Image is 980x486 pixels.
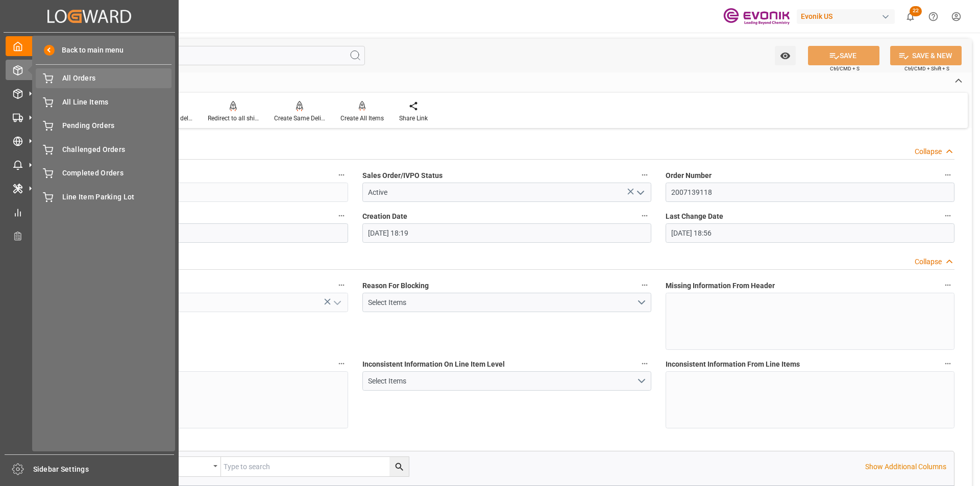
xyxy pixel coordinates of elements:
[941,278,954,292] button: Missing Information From Header
[55,45,124,56] span: Back to main menu
[335,357,348,370] button: Missing Master Data From Header
[6,36,173,56] a: My Cockpit
[638,357,651,370] button: Inconsistent Information On Line Item Level
[941,209,954,222] button: Last Change Date
[62,144,172,155] span: Challenged Orders
[62,97,172,108] span: All Line Items
[830,65,860,72] span: Ctrl/CMD + S
[33,464,175,475] span: Sidebar Settings
[144,457,221,476] button: open menu
[47,46,365,65] input: Search Fields
[389,457,409,476] button: search button
[723,8,790,25] img: Evonik-brand-mark-Deep-Purple-RGB.jpeg_1700498283.jpeg
[36,187,171,207] a: Line Item Parking Lot
[899,5,922,28] button: show 22 new notifications
[666,170,712,181] span: Order Number
[335,278,348,292] button: Blocked From Further Processing
[274,114,325,123] div: Create Same Delivery Date
[915,146,942,157] div: Collapse
[36,68,171,88] a: All Orders
[221,457,409,476] input: Type to search
[941,357,954,370] button: Inconsistent Information From Line Items
[362,211,407,222] span: Creation Date
[666,211,723,222] span: Last Change Date
[36,92,171,112] a: All Line Items
[775,46,796,65] button: open menu
[335,168,348,182] button: code
[362,359,505,370] span: Inconsistent Information On Line Item Level
[329,295,344,311] button: open menu
[6,226,173,246] a: Transport Planner
[62,120,172,131] span: Pending Orders
[638,278,651,292] button: Reason For Blocking
[362,280,429,291] span: Reason For Blocking
[904,65,949,72] span: Ctrl/CMD + Shift + S
[890,46,962,65] button: SAVE & NEW
[208,114,259,123] div: Redirect to all shipments
[399,114,428,123] div: Share Link
[6,202,173,222] a: My Reports
[368,376,636,387] div: Select Items
[797,7,899,26] button: Evonik US
[368,297,636,308] div: Select Items
[638,168,651,182] button: Sales Order/IVPO Status
[62,73,172,84] span: All Orders
[62,192,172,202] span: Line Item Parking Lot
[362,293,651,312] button: open menu
[150,459,210,471] div: Equals
[638,209,651,222] button: Creation Date
[910,6,922,16] span: 22
[808,46,879,65] button: SAVE
[362,223,651,243] input: DD.MM.YYYY HH:MM
[666,280,775,291] span: Missing Information From Header
[797,9,895,24] div: Evonik US
[865,462,946,472] p: Show Additional Columns
[340,114,384,123] div: Create All Items
[666,223,954,243] input: DD.MM.YYYY HH:MM
[922,5,945,28] button: Help Center
[915,257,942,267] div: Collapse
[632,185,647,200] button: open menu
[362,170,443,181] span: Sales Order/IVPO Status
[335,209,348,222] button: Order Type (SAP)
[941,168,954,182] button: Order Number
[36,139,171,159] a: Challenged Orders
[362,371,651,391] button: open menu
[62,168,172,178] span: Completed Orders
[36,163,171,183] a: Completed Orders
[666,359,800,370] span: Inconsistent Information From Line Items
[36,116,171,136] a: Pending Orders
